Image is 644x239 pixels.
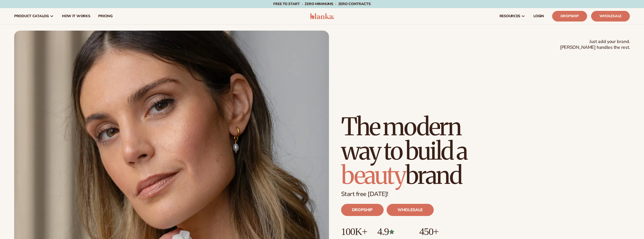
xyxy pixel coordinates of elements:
a: How It Works [58,8,94,24]
span: beauty [341,160,405,190]
span: Free to start · ZERO minimums · ZERO contracts [273,2,370,6]
p: 100K+ [341,226,367,237]
p: Start free [DATE]! [341,190,630,198]
a: DROPSHIP [341,204,384,216]
a: LOGIN [529,8,548,24]
a: WHOLESALE [387,204,434,216]
p: 4.9 [377,226,409,237]
span: pricing [98,14,112,18]
a: Wholesale [591,11,630,21]
a: product catalog [10,8,58,24]
span: resources [500,14,520,18]
h1: The modern way to build a brand [341,115,503,187]
a: resources [495,8,529,24]
img: logo [310,13,334,19]
a: Dropship [552,11,587,21]
span: How It Works [62,14,90,18]
span: product catalog [14,14,49,18]
p: 450+ [419,226,458,237]
a: pricing [94,8,116,24]
span: Just add your brand. [PERSON_NAME] handles the rest. [560,39,630,51]
span: LOGIN [533,14,544,18]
